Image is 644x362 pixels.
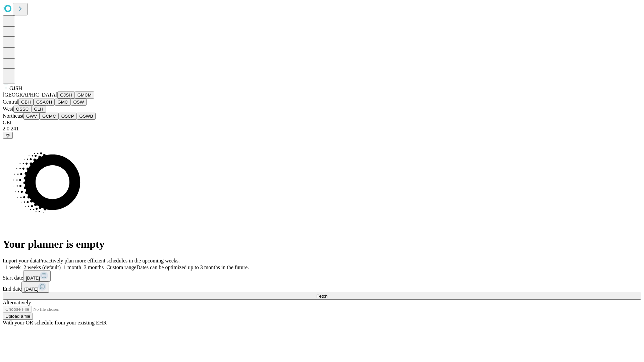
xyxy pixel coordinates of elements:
[3,258,39,263] span: Import your data
[3,99,18,105] span: Central
[84,264,104,270] span: 3 months
[3,293,641,300] button: Fetch
[3,113,23,119] span: Northeast
[5,133,10,138] span: @
[5,264,21,270] span: 1 week
[23,264,61,270] span: 2 weeks (default)
[75,92,94,99] button: GMCM
[3,320,107,325] span: With your OR schedule from your existing EHR
[23,113,40,120] button: GWV
[316,294,327,299] span: Fetch
[77,113,96,120] button: GSWB
[23,270,51,282] button: [DATE]
[3,300,31,305] span: Alternatively
[3,132,13,139] button: @
[55,99,70,106] button: GMC
[39,258,180,263] span: Proactively plan more efficient schedules in the upcoming weeks.
[3,120,641,126] div: GEI
[31,106,46,113] button: GLH
[24,287,38,292] span: [DATE]
[3,282,641,293] div: End date
[106,264,136,270] span: Custom range
[63,264,81,270] span: 1 month
[18,99,34,106] button: GBH
[40,113,59,120] button: GCMC
[26,276,40,281] span: [DATE]
[59,113,77,120] button: OSCP
[3,313,33,320] button: Upload a file
[34,99,55,106] button: GSACH
[13,106,32,113] button: OSSC
[137,264,249,270] span: Dates can be optimized up to 3 months in the future.
[57,92,75,99] button: GJSH
[21,282,49,293] button: [DATE]
[9,85,22,91] span: GJSH
[3,270,641,282] div: Start date
[3,126,641,132] div: 2.0.241
[3,238,641,250] h1: Your planner is empty
[3,106,13,112] span: West
[71,99,87,106] button: OSW
[3,92,57,98] span: [GEOGRAPHIC_DATA]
